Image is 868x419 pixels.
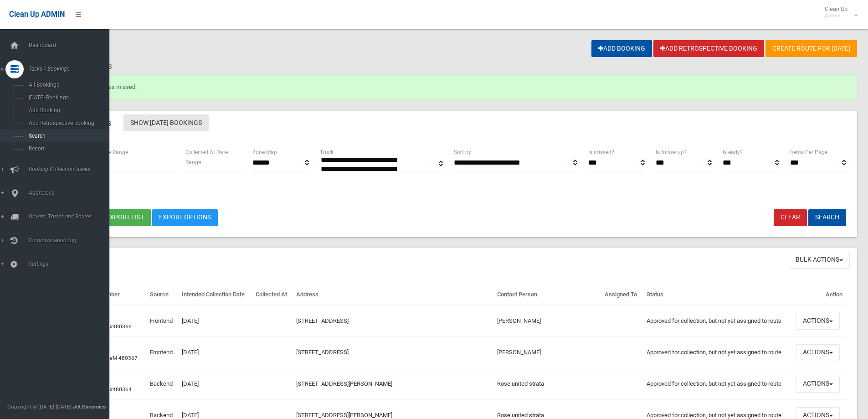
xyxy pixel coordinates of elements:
[653,40,764,57] a: Add Retrospective Booking
[296,380,392,387] a: [STREET_ADDRESS][PERSON_NAME]
[146,368,178,400] td: Backend
[26,82,108,88] span: All Bookings
[796,376,840,393] button: Actions
[73,285,146,305] th: Booking Number
[73,403,106,410] strong: Jet Dynamics
[26,145,108,152] span: Report
[109,355,138,361] a: #M-480367
[109,323,132,330] a: #480366
[320,147,334,157] label: Truck
[493,368,601,400] td: Rose united strata
[591,40,652,57] a: Add Booking
[643,285,792,305] th: Status
[796,344,840,361] button: Actions
[643,305,792,337] td: Approved for collection, but not yet assigned to route
[643,368,792,400] td: Approved for collection, but not yet assigned to route
[26,133,108,139] span: Search
[146,337,178,368] td: Frontend
[146,305,178,337] td: Frontend
[493,305,601,337] td: [PERSON_NAME]
[26,66,116,72] span: Tasks / Bookings
[26,166,116,172] span: Booking Collection Issues
[293,285,493,305] th: Address
[820,5,857,19] span: Clean Up
[789,252,850,269] button: Bulk Actions
[792,285,846,305] th: Action
[26,42,116,48] span: Dashboard
[178,368,252,400] td: [DATE]
[808,209,846,226] button: Search
[643,337,792,368] td: Approved for collection, but not yet assigned to route
[152,209,218,226] a: Export Options
[825,12,847,19] small: Admin
[774,209,807,226] a: Clear
[26,237,116,243] span: Communication Log
[40,74,857,100] div: Booking marked as missed.
[9,10,65,19] span: Clean Up ADMIN
[7,403,72,410] span: Copyright © [DATE]-[DATE]
[178,285,252,305] th: Intended Collection Date
[26,213,116,220] span: Drivers, Trucks and Routes
[146,285,178,305] th: Source
[26,94,108,101] span: [DATE] Bookings
[296,349,349,356] a: [STREET_ADDRESS]
[796,313,840,330] button: Actions
[296,412,392,419] a: [STREET_ADDRESS][PERSON_NAME]
[493,337,601,368] td: [PERSON_NAME]
[601,285,643,305] th: Assigned To
[26,261,116,267] span: Settings
[123,114,209,131] a: Show [DATE] Bookings
[26,120,108,126] span: Add Retrospective Booking
[99,209,151,226] button: Export list
[26,107,108,114] span: Add Booking
[109,386,132,393] a: #480364
[178,337,252,368] td: [DATE]
[765,40,857,57] a: Create route for [DATE]
[296,317,349,324] a: [STREET_ADDRESS]
[252,285,293,305] th: Collected At
[26,190,116,196] span: Addresses
[178,305,252,337] td: [DATE]
[493,285,601,305] th: Contact Person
